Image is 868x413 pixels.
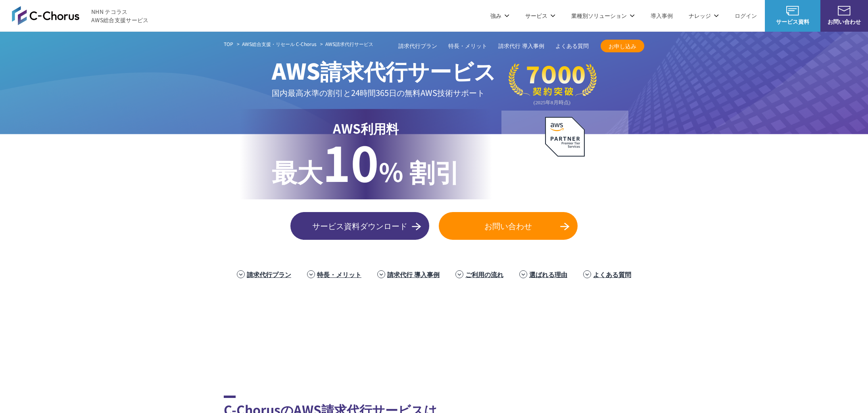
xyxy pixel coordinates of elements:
[525,11,555,20] p: サービス
[272,138,460,190] p: % 割引
[786,6,799,15] img: AWS総合支援サービス C-Chorus サービス資料
[325,40,373,47] span: AWS請求代行サービス
[601,40,644,52] a: お申し込み
[629,340,692,372] img: 大阪工業大学
[200,340,264,372] img: クリーク・アンド・リバー
[571,11,635,20] p: 業種別ソリューション
[465,270,503,279] a: ご利用の流れ
[247,270,291,279] a: 請求代行プラン
[589,300,653,332] img: 共同通信デジタル
[490,11,509,20] p: 強み
[557,340,621,372] img: 一橋大学
[765,17,820,26] span: サービス資料
[446,300,510,332] img: 東京書籍
[661,300,724,332] img: まぐまぐ
[803,300,867,332] img: オリックス・レンテック
[242,40,317,48] a: AWS総合支援・リセール C-Chorus
[91,8,149,24] span: NHN テコラス AWS総合支援サービス
[161,300,224,332] img: 住友生命保険相互
[545,117,585,157] img: AWSプレミアティアサービスパートナー
[498,42,544,50] a: 請求代行 導入事例
[272,119,460,138] p: AWS利用料
[272,86,496,99] p: 国内最高水準の割引と 24時間365日の無料AWS技術サポート
[651,11,673,20] a: 導入事例
[700,340,764,372] img: 香川大学
[735,11,757,20] a: ログイン
[838,6,851,15] img: お問い合わせ
[689,11,719,20] p: ナレッジ
[290,220,429,232] span: サービス資料ダウンロード
[772,340,835,372] img: 佐賀大学
[529,161,600,191] p: AWS最上位 プレミアティア サービスパートナー
[290,212,429,240] a: サービス資料ダウンロード
[129,340,192,372] img: エイチーム
[375,300,438,332] img: ヤマサ醤油
[732,300,795,332] img: ラクサス・テクノロジーズ
[439,220,578,232] span: お問い合わせ
[529,270,567,279] a: 選ばれる理由
[323,127,379,196] span: 10
[439,212,578,240] a: お問い合わせ
[518,300,581,332] img: クリスピー・クリーム・ドーナツ
[272,54,496,86] span: AWS請求代行サービス
[12,6,149,25] a: AWS総合支援サービス C-Chorus NHN テコラスAWS総合支援サービス
[398,42,437,50] a: 請求代行プラン
[486,340,549,372] img: 早稲田大学
[555,42,589,50] a: よくある質問
[317,270,361,279] a: 特長・メリット
[387,270,440,279] a: 請求代行 導入事例
[448,42,487,50] a: 特長・メリット
[89,300,153,332] img: ミズノ
[224,40,233,48] a: TOP
[272,153,323,189] span: 最大
[509,63,597,106] img: 契約件数
[343,340,407,372] img: 日本財団
[303,300,367,332] img: エアトリ
[593,270,631,279] a: よくある質問
[415,340,478,372] img: 慶應義塾
[601,42,644,50] span: お申し込み
[58,340,121,372] img: ファンコミュニケーションズ
[272,340,335,372] img: 国境なき医師団
[232,300,296,332] img: フジモトHD
[12,6,79,25] img: AWS総合支援サービス C-Chorus
[820,17,868,26] span: お問い合わせ
[18,300,81,332] img: 三菱地所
